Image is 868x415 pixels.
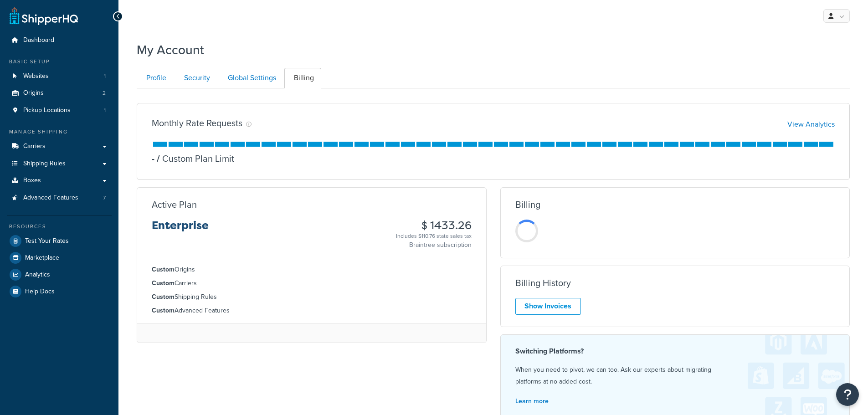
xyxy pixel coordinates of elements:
a: Shipping Rules [7,155,112,172]
li: Pickup Locations [7,102,112,119]
li: Shipping Rules [152,292,472,302]
a: Test Your Rates [7,233,112,249]
h3: $ 1433.26 [396,220,472,231]
a: Billing [284,68,321,88]
span: Boxes [23,177,41,184]
span: Origins [23,89,44,97]
div: Manage Shipping [7,128,112,136]
a: Learn more [515,396,549,406]
h3: Billing [515,200,540,210]
h3: Active Plan [152,200,197,210]
span: Websites [23,72,49,80]
span: Shipping Rules [23,160,66,168]
a: Advanced Features 7 [7,190,112,206]
h1: My Account [137,41,204,59]
span: Test Your Rates [25,237,69,245]
div: Includes $110.76 state sales tax [396,231,472,241]
li: Carriers [152,278,472,288]
h3: Enterprise [152,220,209,239]
a: Analytics [7,266,112,283]
button: Open Resource Center [836,383,859,406]
a: Global Settings [218,68,283,88]
h3: Billing History [515,278,571,288]
p: When you need to pivot, we can too. Ask our experts about migrating platforms at no added cost. [515,364,835,388]
li: Advanced Features [152,306,472,316]
a: Help Docs [7,283,112,300]
span: Pickup Locations [23,107,71,114]
a: Boxes [7,172,112,189]
strong: Custom [152,265,175,274]
strong: Custom [152,292,175,302]
a: Carriers [7,138,112,155]
span: Advanced Features [23,194,78,202]
p: Braintree subscription [396,241,472,250]
a: View Analytics [787,119,835,129]
strong: Custom [152,306,175,315]
a: Marketplace [7,250,112,266]
span: 7 [103,194,106,202]
span: / [157,152,160,165]
a: Websites 1 [7,68,112,85]
li: Origins [7,85,112,102]
span: Carriers [23,143,46,150]
span: 1 [104,107,106,114]
span: Help Docs [25,288,55,296]
a: Origins 2 [7,85,112,102]
span: Dashboard [23,36,54,44]
span: 2 [103,89,106,97]
p: Custom Plan Limit [154,152,234,165]
a: Pickup Locations 1 [7,102,112,119]
span: Analytics [25,271,50,279]
a: Profile [137,68,174,88]
div: Resources [7,223,112,231]
span: 1 [104,72,106,80]
a: Show Invoices [515,298,581,315]
h4: Switching Platforms? [515,346,835,357]
div: Basic Setup [7,58,112,66]
a: ShipperHQ Home [10,7,78,25]
li: Advanced Features [7,190,112,206]
a: Dashboard [7,32,112,49]
li: Websites [7,68,112,85]
h3: Monthly Rate Requests [152,118,242,128]
span: Marketplace [25,254,59,262]
a: Security [175,68,217,88]
strong: Custom [152,278,175,288]
p: - [152,152,154,165]
li: Origins [152,265,472,275]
